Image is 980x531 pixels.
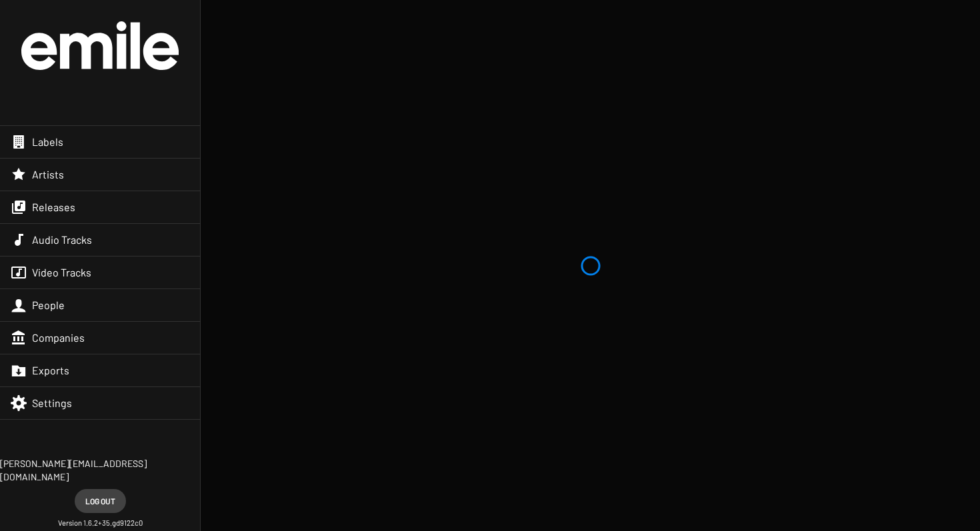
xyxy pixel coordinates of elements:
[32,396,72,410] span: Settings
[75,489,126,513] button: Log out
[32,331,85,344] span: Companies
[32,298,65,312] span: People
[85,489,115,513] span: Log out
[32,135,63,149] span: Labels
[32,364,69,377] span: Exports
[32,168,64,181] span: Artists
[21,21,179,70] img: grand-official-logo.svg
[32,266,91,279] span: Video Tracks
[32,201,75,214] span: Releases
[32,233,92,247] span: Audio Tracks
[58,518,143,528] small: Version 1.6.2+35.gd9122c0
